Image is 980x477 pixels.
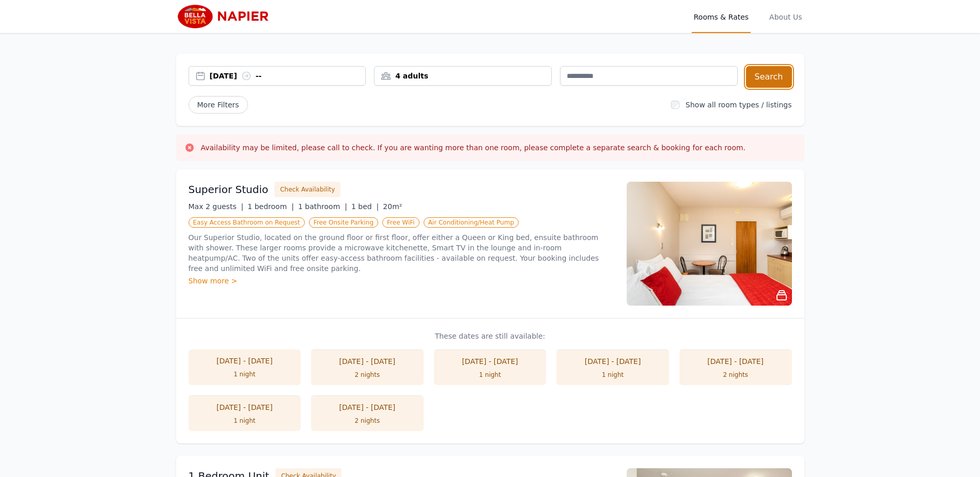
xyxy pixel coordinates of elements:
[274,182,340,197] button: Check Availability
[247,202,294,211] span: 1 bedroom |
[189,217,305,228] span: Easy Access Bathroom on Request
[746,66,792,88] button: Search
[321,356,413,367] div: [DATE] - [DATE]
[189,202,244,211] span: Max 2 guests |
[351,202,379,211] span: 1 bed |
[690,356,782,367] div: [DATE] - [DATE]
[309,217,378,228] span: Free Onsite Parking
[189,96,248,114] span: More Filters
[189,276,614,286] div: Show more >
[690,371,782,379] div: 2 nights
[176,4,276,29] img: Bella Vista Napier
[444,371,536,379] div: 1 night
[424,217,519,228] span: Air Conditioning/Heat Pump
[567,371,659,379] div: 1 night
[199,402,291,412] div: [DATE] - [DATE]
[189,232,614,274] p: Our Superior Studio, located on the ground floor or first floor, offer either a Queen or King bed...
[199,370,291,378] div: 1 night
[444,356,536,367] div: [DATE] - [DATE]
[382,217,419,228] span: Free WiFi
[321,417,413,425] div: 2 nights
[199,417,291,425] div: 1 night
[321,402,413,412] div: [DATE] - [DATE]
[686,101,791,109] label: Show all room types / listings
[201,142,746,153] h3: Availability may be limited, please call to check. If you are wanting more than one room, please ...
[189,331,792,341] p: These dates are still available:
[298,202,347,211] span: 1 bathroom |
[199,356,291,366] div: [DATE] - [DATE]
[210,71,366,81] div: [DATE] --
[189,182,269,197] h3: Superior Studio
[375,71,551,81] div: 4 adults
[321,371,413,379] div: 2 nights
[383,202,402,211] span: 20m²
[567,356,659,367] div: [DATE] - [DATE]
